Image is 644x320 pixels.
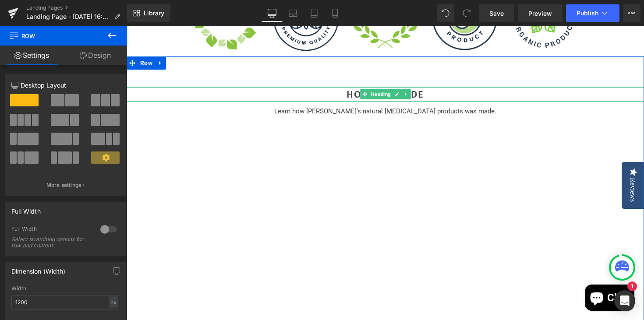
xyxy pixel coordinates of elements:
[127,4,170,22] a: New Library
[9,26,96,46] span: Row
[26,13,110,20] span: Landing Page - [DATE] 16:02:57
[304,4,325,22] a: Tablet
[489,9,504,18] span: Save
[437,4,454,22] button: Undo
[11,81,119,90] p: Desktop Layout
[46,181,81,189] p: More settings
[283,4,304,22] a: Laptop
[458,4,475,22] button: Redo
[262,4,283,22] a: Desktop
[11,225,92,235] div: Full Width
[566,4,619,22] button: Publish
[11,263,65,275] div: Dimension (Width)
[11,203,41,215] div: Full Width
[11,285,119,292] div: Width
[325,4,346,22] a: Mobile
[577,10,598,17] span: Publish
[623,4,640,22] button: More
[144,9,164,17] span: Library
[11,30,28,43] span: Row
[614,290,635,311] div: Open Intercom Messenger
[64,46,127,65] a: Design
[11,295,119,309] input: auto
[528,9,552,18] span: Preview
[518,4,563,22] a: Preview
[109,296,118,308] div: px
[28,30,39,43] a: Expand / Collapse
[243,63,266,73] span: Heading
[5,175,125,195] button: More settings
[275,63,284,73] a: Expand / Collapse
[26,4,127,11] a: Landing Pages
[11,236,90,249] div: Select stretching options for row and content.
[456,258,510,287] inbox-online-store-chat: Shopify online store chat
